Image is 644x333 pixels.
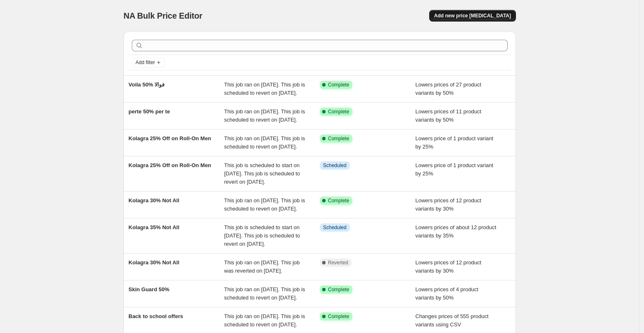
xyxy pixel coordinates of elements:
span: Complete [328,81,349,88]
span: Complete [328,286,349,293]
span: This job ran on [DATE]. This job is scheduled to revert on [DATE]. [224,135,305,150]
span: This job ran on [DATE]. This job is scheduled to revert on [DATE]. [224,197,305,212]
span: Kolagra 35% Not All [128,224,179,230]
span: Back to school offers [128,313,183,319]
span: This job ran on [DATE]. This job is scheduled to revert on [DATE]. [224,81,305,96]
span: Scheduled [323,162,347,169]
span: Complete [328,197,349,204]
span: Skin Guard 50% [128,286,169,292]
span: Kolagra 30% Not All [128,197,179,204]
span: This job ran on [DATE]. This job is scheduled to revert on [DATE]. [224,108,305,123]
span: Complete [328,108,349,115]
span: Lowers prices of 12 product variants by 30% [416,259,482,274]
span: Lowers price of 1 product variant by 25% [416,162,494,177]
button: Add new price [MEDICAL_DATA] [429,10,516,22]
span: This job ran on [DATE]. This job is scheduled to revert on [DATE]. [224,313,305,328]
span: This job is scheduled to start on [DATE]. This job is scheduled to revert on [DATE]. [224,224,300,247]
span: Add filter [135,59,155,66]
span: This job ran on [DATE]. This job was reverted on [DATE]. [224,259,300,274]
span: perte 50% per te [128,108,170,115]
span: Lowers prices of 4 product variants by 50% [416,286,478,301]
span: Kolagra 25% Off on Roll-On Men [128,135,211,141]
span: NA Bulk Price Editor [124,11,202,20]
span: Complete [328,135,349,142]
span: Voila 50% فوالا [128,81,164,88]
span: Add new price [MEDICAL_DATA] [434,12,511,19]
span: Scheduled [323,224,347,231]
span: Changes prices of 555 product variants using CSV [416,313,489,328]
span: Kolagra 25% Off on Roll-On Men [128,162,211,168]
span: Reverted [328,259,348,266]
span: Lowers prices of 12 product variants by 30% [416,197,482,212]
span: Complete [328,313,349,320]
span: Lowers price of 1 product variant by 25% [416,135,494,150]
span: Lowers prices of 11 product variants by 50% [416,108,482,123]
span: Lowers prices of about 12 product variants by 35% [416,224,497,239]
span: This job ran on [DATE]. This job is scheduled to revert on [DATE]. [224,286,305,301]
span: Kolagra 30% Not All [128,259,179,266]
span: This job is scheduled to start on [DATE]. This job is scheduled to revert on [DATE]. [224,162,300,185]
button: Add filter [132,57,165,67]
span: Lowers prices of 27 product variants by 50% [416,81,482,96]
